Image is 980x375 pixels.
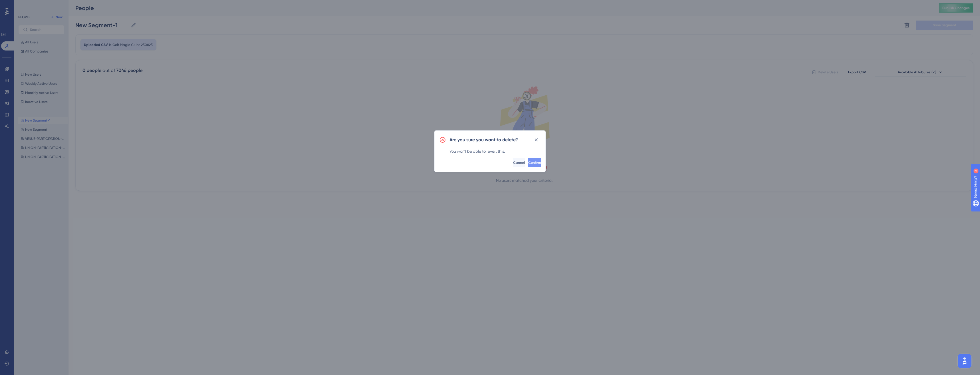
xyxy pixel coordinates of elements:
span: Need Help? [13,1,36,8]
div: You won't be able to revert this. [449,148,541,155]
span: Confirm [528,160,541,165]
iframe: UserGuiding AI Assistant Launcher [956,352,973,370]
span: Cancel [513,160,525,165]
h2: Are you sure you want to delete? [449,136,518,143]
div: 3 [40,3,41,7]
